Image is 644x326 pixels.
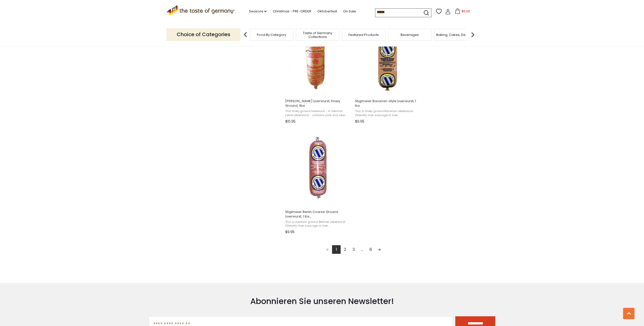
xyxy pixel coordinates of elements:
img: previous arrow [240,30,251,40]
a: Food By Category [257,33,286,37]
a: Binkert's Liverwurst, Finely Ground, 1lbs. [284,19,351,125]
a: Stiglmeier Berlin Coarse Ground Liverwurst, 1 lbs., [284,130,351,236]
span: Stiglmeier Berlin Coarse Ground Liverwurst, 1 lbs., [285,209,351,219]
span: ... [358,245,366,254]
span: [PERSON_NAME] Liverwurst, Finely Ground, 1lbs. [285,99,351,108]
span: Stiglmeier Bavarian-style Liverwurst, 1 lbs. [355,99,420,108]
a: Christmas - PRE-ORDER [273,9,311,14]
p: Choice of Categories [167,28,240,41]
a: Oktoberfest [317,9,337,14]
button: $0.00 [452,8,473,16]
a: Seasons [249,9,266,14]
a: 2 [341,245,349,254]
span: $9.95 [355,119,364,124]
a: Stiglmeier Bavarian-style Liverwurst, 1 lbs. [354,19,421,125]
img: next arrow [468,30,478,40]
a: Featured Products [348,33,379,37]
img: Binkert's Liverwurst, Finely Ground, 1lbs. [284,24,351,91]
a: Beverages [401,33,419,37]
span: $0.00 [461,9,470,13]
a: On Sale [343,9,356,14]
span: This is medium ground Berliner Leberwurst (literally: liver sausage or liver [PERSON_NAME]). Trad... [285,220,351,228]
a: Baking, Cakes, Desserts [436,33,475,37]
span: This finely ground liverwurst - in German Feine Leberwurst - contains pork and veal liver, prime ... [285,109,351,117]
span: $9.95 [285,229,295,234]
a: Taste of Germany Collections [297,31,338,39]
a: Next page [375,245,384,254]
div: Pagination [285,245,422,255]
a: 6 [366,245,375,254]
h3: Abonnieren Sie unseren Newsletter! [149,296,495,306]
span: $10.95 [285,119,296,124]
a: 1 [332,245,341,254]
a: 3 [349,245,358,254]
span: This is finely ground Bavarian Leberwurst (literally: liver sausage or liver [PERSON_NAME]). Trad... [355,109,420,117]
